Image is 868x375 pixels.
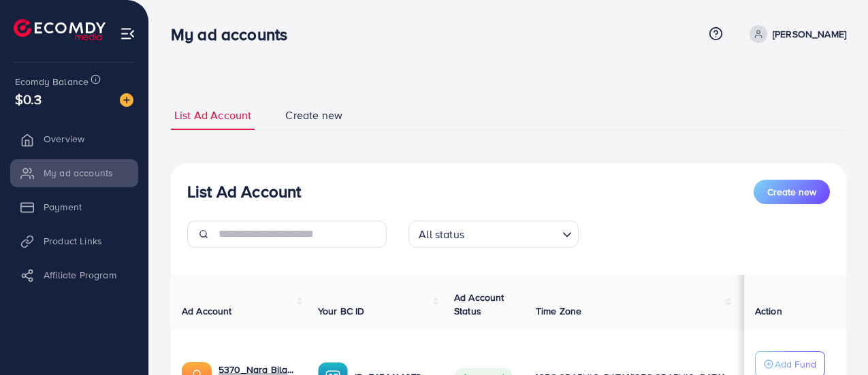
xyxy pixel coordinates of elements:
span: All status [416,225,467,244]
span: $0.3 [15,89,42,109]
h3: My ad accounts [171,25,298,44]
span: Ad Account Status [454,291,504,318]
img: menu [120,26,135,42]
img: image [120,93,133,107]
a: [PERSON_NAME] [744,25,846,43]
span: List Ad Account [174,108,251,123]
span: Ecomdy Balance [15,75,89,88]
span: Your BC ID [318,304,365,318]
span: Time Zone [536,304,581,318]
div: Search for option [408,221,579,248]
span: Action [755,304,782,318]
span: Create new [285,108,342,123]
img: logo [14,19,106,40]
p: Add Fund [775,356,816,372]
span: Create new [767,185,816,199]
input: Search for option [468,222,557,244]
button: Create new [754,180,830,204]
h3: List Ad Account [187,182,301,201]
p: [PERSON_NAME] [773,26,846,42]
span: Ad Account [182,304,232,318]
